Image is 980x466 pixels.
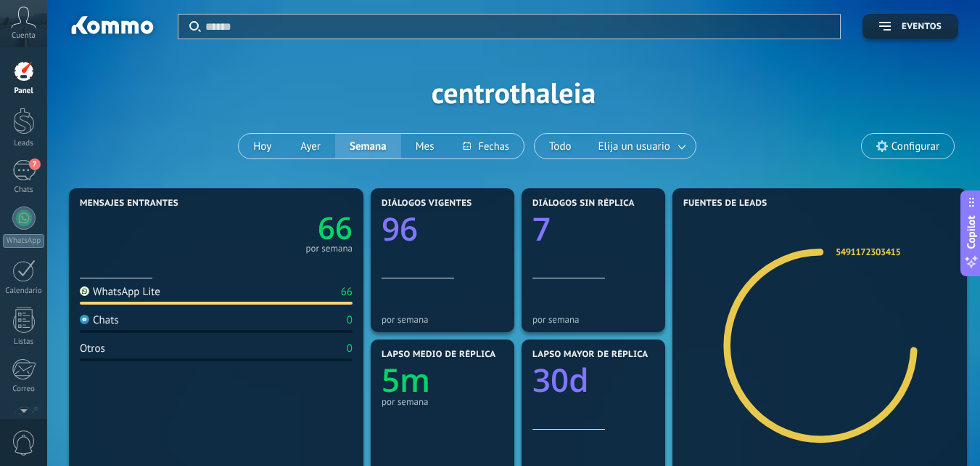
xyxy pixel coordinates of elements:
[80,198,178,209] span: Mensajes entrantes
[3,185,45,195] div: Chats
[3,234,44,248] div: WhatsApp
[532,350,648,360] span: Lapso mayor de réplica
[80,286,89,296] img: WhatsApp Lite
[3,286,45,296] div: Calendario
[3,139,45,148] div: Leads
[347,313,353,327] div: 0
[29,158,41,170] span: 7
[683,198,767,209] span: Fuentes de leads
[892,140,939,153] span: Configurar
[341,285,353,299] div: 66
[12,31,36,41] span: Cuenta
[80,313,119,327] div: Chats
[239,134,286,158] button: Hoy
[532,206,551,250] text: 7
[3,87,45,96] div: Panel
[382,198,472,209] span: Diálogos vigentes
[532,198,635,209] span: Diálogos sin réplica
[80,315,89,324] img: Chats
[836,246,900,258] a: 5491172303415
[347,342,353,355] div: 0
[3,385,45,394] div: Correo
[382,358,430,401] text: 5m
[286,134,335,158] button: Ayer
[964,215,979,249] span: Copilot
[80,285,160,299] div: WhatsApp Lite
[3,337,45,347] div: Listas
[382,396,503,407] div: por semana
[535,134,586,158] button: Todo
[80,342,105,355] div: Otros
[335,134,401,158] button: Semana
[382,314,503,325] div: por semana
[382,206,418,250] text: 96
[862,14,958,39] button: Eventos
[532,358,654,401] a: 30d
[902,22,942,32] span: Eventos
[216,207,353,249] a: 66
[305,245,353,252] div: por semana
[596,137,673,156] span: Elija un usuario
[586,134,696,158] button: Elija un usuario
[401,134,449,158] button: Mes
[448,134,523,158] button: Fechas
[382,350,496,360] span: Lapso medio de réplica
[532,314,654,325] div: por semana
[318,207,353,249] text: 66
[532,358,589,401] text: 30d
